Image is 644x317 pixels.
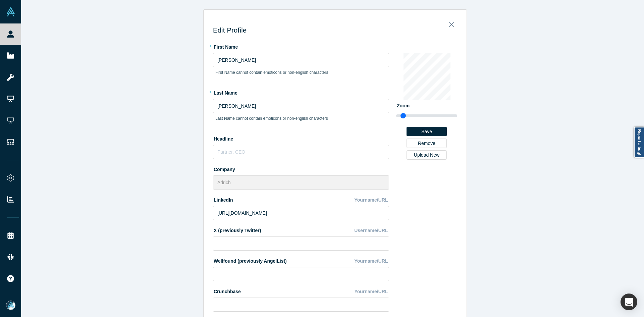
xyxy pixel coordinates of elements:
div: Yourname/URL [354,286,389,298]
button: Close [444,18,459,28]
p: First Name cannot contain emoticons or non-english characters [215,69,387,75]
img: Alchemist Vault Logo [6,7,15,16]
div: Yourname/URL [354,194,389,206]
label: LinkedIn [213,194,233,204]
h3: Edit Profile [213,26,457,34]
div: Yourname/URL [354,255,389,267]
label: First Name [213,41,389,51]
input: Partner, CEO [213,145,389,159]
button: Save [407,127,447,136]
label: Headline [213,133,389,143]
p: Last Name cannot contain emoticons or non-english characters [215,115,387,121]
label: Crunchbase [213,286,241,295]
label: Wellfound (previously AngelList) [213,255,287,265]
label: Company [213,164,389,173]
button: Remove [407,139,447,148]
a: Report a bug! [634,127,644,158]
img: Mia Scott's Account [6,301,15,310]
label: Zoom [396,100,457,109]
div: Username/URL [354,225,389,236]
label: Last Name [213,87,389,97]
label: X (previously Twitter) [213,225,261,234]
div: Upload New [411,153,442,157]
